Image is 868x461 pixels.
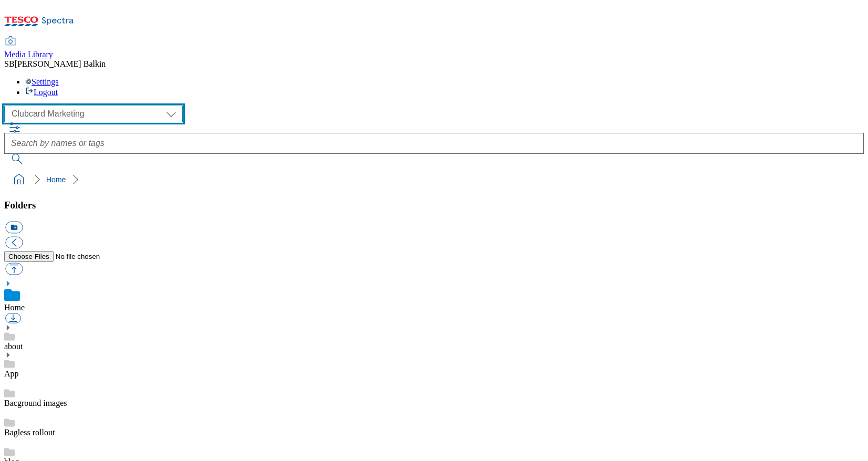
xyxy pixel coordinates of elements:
[4,59,15,68] span: SB
[4,428,55,437] a: Bagless rollout
[4,303,25,312] a: Home
[4,342,23,351] a: about
[46,175,66,184] a: Home
[25,77,59,86] a: Settings
[4,170,864,190] nav: breadcrumb
[15,59,106,68] span: [PERSON_NAME] Balkin
[4,133,864,154] input: Search by names or tags
[4,37,53,59] a: Media Library
[4,369,19,378] a: App
[4,50,53,59] span: Media Library
[4,200,864,211] h3: Folders
[25,88,58,97] a: Logout
[11,171,27,188] a: home
[4,399,67,407] a: Bacground images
